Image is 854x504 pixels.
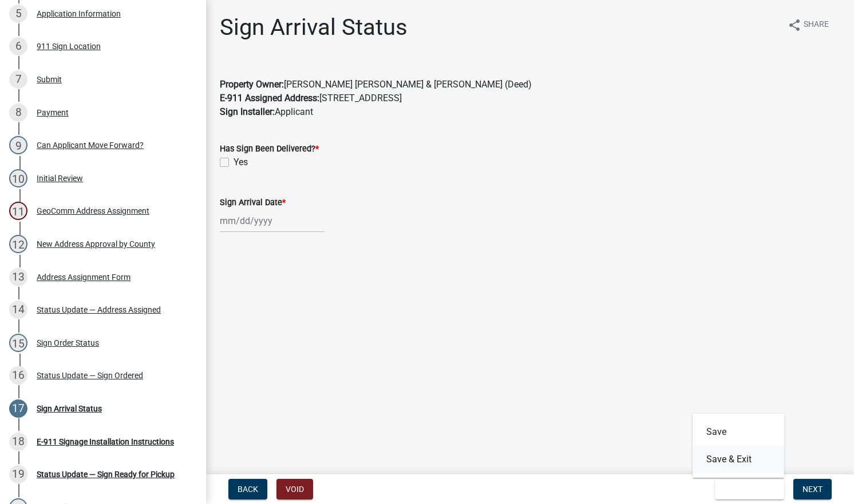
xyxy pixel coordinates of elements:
[37,438,174,446] div: E-911 Signage Installation Instructions
[693,446,784,473] button: Save & Exit
[220,14,408,41] h1: Sign Arrival Status
[9,103,27,122] div: 8
[220,93,319,103] strong: E-911 Assigned Address:
[37,174,83,182] div: Initial Review
[37,306,161,314] div: Status Update — Address Assigned
[9,70,27,89] div: 7
[9,334,27,352] div: 15
[220,209,325,233] input: mm/dd/yyyy
[37,75,62,83] div: Submit
[802,485,823,494] span: Next
[276,479,313,499] button: Void
[9,169,27,187] div: 10
[804,18,829,32] span: Share
[220,199,286,207] label: Sign Arrival Date
[220,106,275,117] strong: Sign Installer:
[220,79,284,90] strong: Property Owner:
[37,207,149,215] div: GeoComm Address Assignment
[37,339,99,347] div: Sign Order Status
[37,240,155,248] div: New Address Approval by County
[220,64,840,119] p: [PERSON_NAME] [PERSON_NAME] & [PERSON_NAME] (Deed) [STREET_ADDRESS] Applicant
[37,141,144,149] div: Can Applicant Move Forward?
[9,136,27,154] div: 9
[9,37,27,55] div: 6
[228,479,267,499] button: Back
[9,268,27,286] div: 13
[37,109,69,117] div: Payment
[9,366,27,385] div: 16
[9,5,27,23] div: 5
[9,202,27,220] div: 11
[37,470,175,478] div: Status Update — Sign Ready for Pickup
[238,485,258,494] span: Back
[37,273,131,281] div: Address Assignment Form
[724,485,768,494] span: Save & Exit
[715,479,784,499] button: Save & Exit
[693,418,784,446] button: Save
[9,433,27,451] div: 18
[9,399,27,418] div: 17
[37,405,102,413] div: Sign Arrival Status
[37,42,101,50] div: 911 Sign Location
[9,235,27,253] div: 12
[778,14,838,36] button: shareShare
[37,371,143,379] div: Status Update — Sign Ordered
[9,465,27,483] div: 19
[9,301,27,319] div: 14
[793,479,832,499] button: Next
[37,10,121,18] div: Application Information
[788,18,801,32] i: share
[234,155,248,169] label: Yes
[693,414,784,478] div: Save & Exit
[220,145,319,153] label: Has Sign Been Delivered?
